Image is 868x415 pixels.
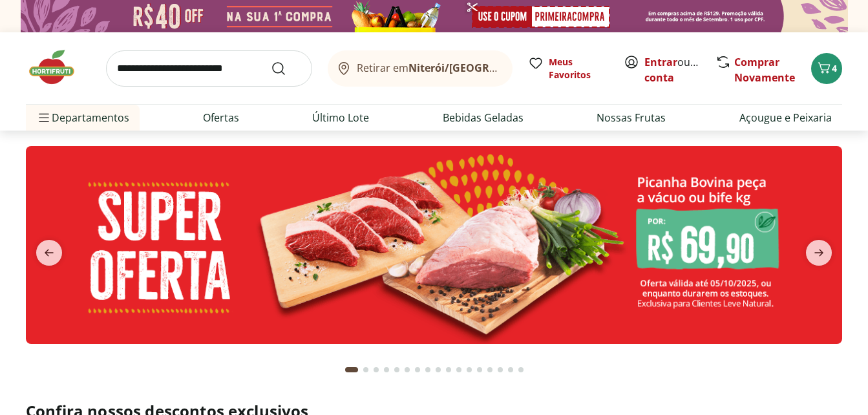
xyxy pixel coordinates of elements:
button: previous [26,240,72,266]
button: Go to page 7 from fs-carousel [412,354,423,385]
b: Niterói/[GEOGRAPHIC_DATA] [408,61,556,75]
a: Criar conta [644,55,715,85]
button: Current page from fs-carousel [343,354,361,385]
a: Entrar [644,55,677,69]
button: Go to page 3 from fs-carousel [371,354,381,385]
button: next [796,240,842,266]
button: Go to page 6 from fs-carousel [402,354,412,385]
a: Açougue e Peixaria [739,110,832,125]
button: Go to page 17 from fs-carousel [516,354,526,385]
input: search [106,50,312,87]
a: Comprar Novamente [734,55,795,85]
span: 4 [832,62,837,74]
a: Último Lote [312,110,369,125]
button: Go to page 4 from fs-carousel [381,354,392,385]
button: Go to page 5 from fs-carousel [392,354,402,385]
button: Go to page 14 from fs-carousel [485,354,495,385]
span: Departamentos [36,102,129,133]
a: Ofertas [203,110,239,125]
a: Nossas Frutas [597,110,666,125]
a: Meus Favoritos [528,56,608,81]
button: Go to page 15 from fs-carousel [495,354,505,385]
img: Hortifruti [26,48,90,87]
button: Go to page 10 from fs-carousel [443,354,454,385]
a: Bebidas Geladas [443,110,524,125]
button: Menu [36,102,52,133]
button: Go to page 16 from fs-carousel [505,354,516,385]
span: ou [644,54,702,85]
span: Meus Favoritos [549,56,608,81]
button: Go to page 13 from fs-carousel [474,354,485,385]
img: super oferta [26,146,842,344]
span: Retirar em [357,62,500,74]
button: Go to page 9 from fs-carousel [433,354,443,385]
button: Go to page 2 from fs-carousel [361,354,371,385]
button: Submit Search [271,61,302,76]
button: Go to page 12 from fs-carousel [464,354,474,385]
button: Go to page 8 from fs-carousel [423,354,433,385]
button: Carrinho [811,53,842,84]
button: Retirar emNiterói/[GEOGRAPHIC_DATA] [328,50,513,87]
button: Go to page 11 from fs-carousel [454,354,464,385]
